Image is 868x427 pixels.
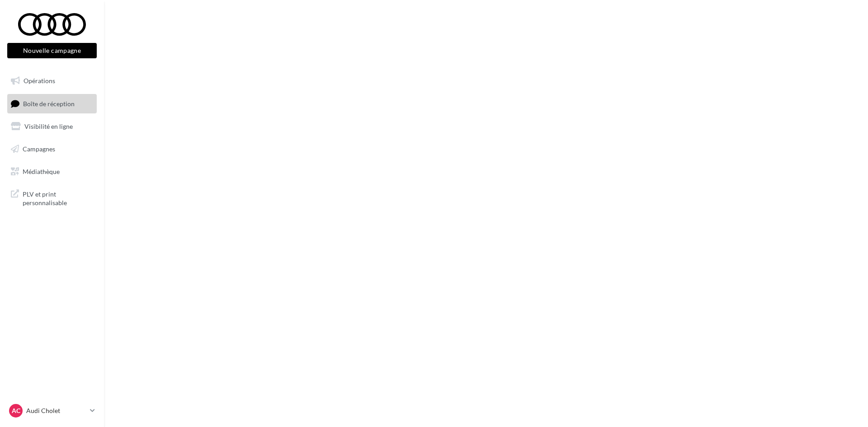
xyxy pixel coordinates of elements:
[12,406,20,415] span: AC
[5,140,99,159] a: Campagnes
[23,188,93,207] span: PLV et print personnalisable
[7,43,97,58] button: Nouvelle campagne
[5,94,99,113] a: Boîte de réception
[5,162,99,181] a: Médiathèque
[24,77,55,84] span: Opérations
[5,117,99,136] a: Visibilité en ligne
[23,167,60,175] span: Médiathèque
[5,71,99,90] a: Opérations
[5,184,99,211] a: PLV et print personnalisable
[23,99,75,107] span: Boîte de réception
[24,122,73,130] span: Visibilité en ligne
[7,402,97,419] a: AC Audi Cholet
[23,145,55,153] span: Campagnes
[26,406,86,415] p: Audi Cholet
